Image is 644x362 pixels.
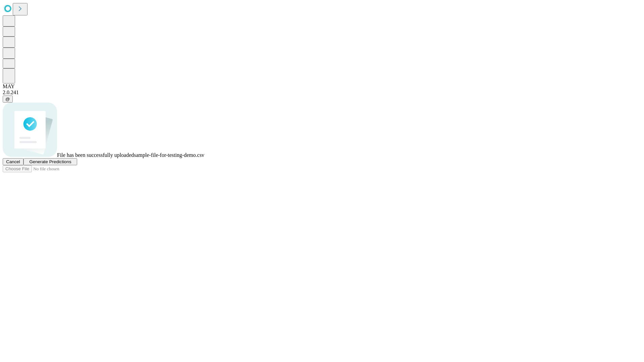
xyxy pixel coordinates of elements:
span: File has been successfully uploaded [57,152,134,158]
button: Generate Predictions [23,158,77,165]
div: MAY [3,83,641,89]
span: @ [5,97,10,102]
div: 2.0.241 [3,89,641,96]
button: Cancel [3,158,23,165]
span: Generate Predictions [29,159,71,164]
button: @ [3,96,13,103]
span: sample-file-for-testing-demo.csv [134,152,204,158]
span: Cancel [6,159,20,164]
